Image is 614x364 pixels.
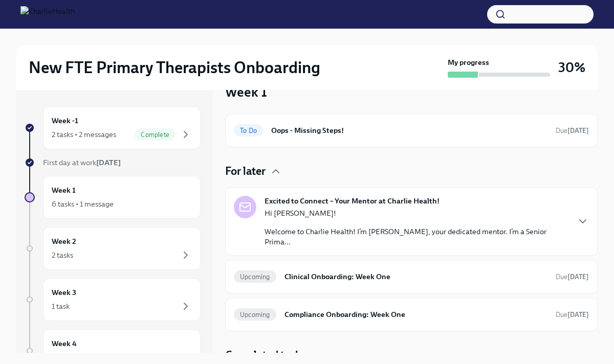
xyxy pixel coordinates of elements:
[52,352,70,362] div: 1 task
[567,273,589,281] strong: [DATE]
[52,236,76,247] h6: Week 2
[52,287,76,298] h6: Week 3
[234,122,589,139] a: To DoOops - Missing Steps!Due[DATE]
[25,157,201,168] a: First day at work[DATE]
[284,309,547,320] h6: Compliance Onboarding: Week One
[225,164,598,179] div: For later
[20,6,75,22] img: CharlieHealth
[25,176,201,219] a: Week 16 tasks • 1 message
[556,310,589,320] span: August 24th, 2025 07:00
[52,115,78,126] h6: Week -1
[225,348,306,363] h4: Completed tasks
[234,306,589,323] a: UpcomingCompliance Onboarding: Week OneDue[DATE]
[265,226,568,247] p: Welcome to Charlie Health! I’m [PERSON_NAME], your dedicated mentor. I’m a Senior Prima...
[52,301,70,311] div: 1 task
[234,268,589,285] a: UpcomingClinical Onboarding: Week OneDue[DATE]
[52,129,116,140] div: 2 tasks • 2 messages
[265,196,440,206] strong: Excited to Connect – Your Mentor at Charlie Health!
[225,83,267,101] h3: Week 1
[265,208,568,218] p: Hi [PERSON_NAME]!
[25,106,201,149] a: Week -12 tasks • 2 messagesComplete
[234,311,276,318] span: Upcoming
[52,185,76,196] h6: Week 1
[135,131,176,139] span: Complete
[96,158,121,167] strong: [DATE]
[225,348,598,363] div: Completed tasks
[558,58,585,77] h3: 30%
[52,199,114,209] div: 6 tasks • 1 message
[448,57,489,67] strong: My progress
[29,57,320,78] h2: New FTE Primary Therapists Onboarding
[556,272,589,282] span: August 24th, 2025 07:00
[234,273,276,281] span: Upcoming
[52,338,77,349] h6: Week 4
[234,127,263,134] span: To Do
[52,250,73,260] div: 2 tasks
[43,158,121,167] span: First day at work
[271,125,547,136] h6: Oops - Missing Steps!
[556,311,589,318] span: Due
[556,127,589,134] span: Due
[25,278,201,321] a: Week 31 task
[225,164,266,179] h4: For later
[556,273,589,281] span: Due
[284,271,547,282] h6: Clinical Onboarding: Week One
[556,126,589,135] span: August 21st, 2025 07:00
[567,311,589,318] strong: [DATE]
[567,127,589,134] strong: [DATE]
[25,227,201,270] a: Week 22 tasks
